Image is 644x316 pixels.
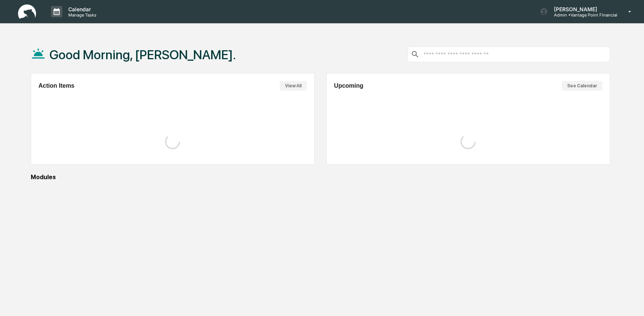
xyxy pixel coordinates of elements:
[50,47,236,62] h1: Good Morning, [PERSON_NAME].
[18,4,36,19] img: logo
[548,12,617,18] p: Admin • Vantage Point Financial
[31,174,610,181] div: Modules
[334,82,363,89] h2: Upcoming
[562,81,602,91] button: See Calendar
[62,6,100,12] p: Calendar
[39,82,75,89] h2: Action Items
[280,81,307,91] button: View All
[62,12,100,18] p: Manage Tasks
[548,6,617,12] p: [PERSON_NAME]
